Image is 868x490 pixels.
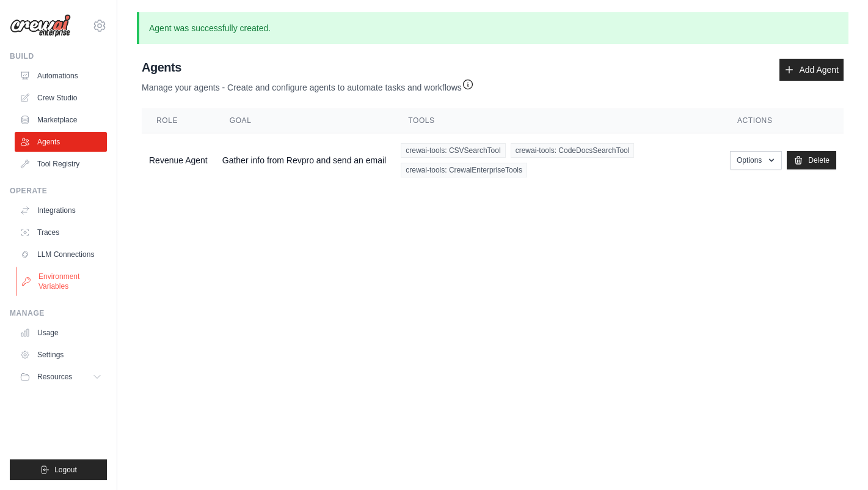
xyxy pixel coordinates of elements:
img: Logo [10,14,71,37]
button: Logout [10,459,107,480]
div: Manage [10,308,107,318]
a: Agents [15,132,107,152]
button: Options [730,151,782,169]
a: Delete [787,151,836,169]
td: Revenue Agent [142,133,215,188]
span: crewai-tools: CodeDocsSearchTool [511,143,635,158]
span: Logout [54,465,77,475]
a: Usage [15,323,107,343]
h2: Agents [142,59,474,76]
th: Goal [215,108,393,133]
p: Manage your agents - Create and configure agents to automate tasks and workflows [142,76,474,94]
span: crewai-tools: CrewaiEnterpriseTools [401,163,527,177]
td: Gather info from Revpro and send an email [215,133,393,188]
span: crewai-tools: CSVSearchTool [401,143,505,158]
a: Environment Variables [16,267,108,296]
a: Add Agent [779,59,844,81]
a: Integrations [15,201,107,220]
a: Marketplace [15,110,107,130]
th: Actions [723,108,844,133]
a: Settings [15,345,107,365]
a: Automations [15,66,107,86]
th: Role [142,108,215,133]
div: Build [10,51,107,61]
a: LLM Connections [15,245,107,264]
span: Resources [37,372,72,382]
div: Operate [10,186,107,196]
a: Crew Studio [15,88,107,108]
p: Agent was successfully created. [137,12,848,44]
a: Tool Registry [15,154,107,174]
th: Tools [393,108,723,133]
button: Resources [15,367,107,387]
a: Traces [15,223,107,242]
